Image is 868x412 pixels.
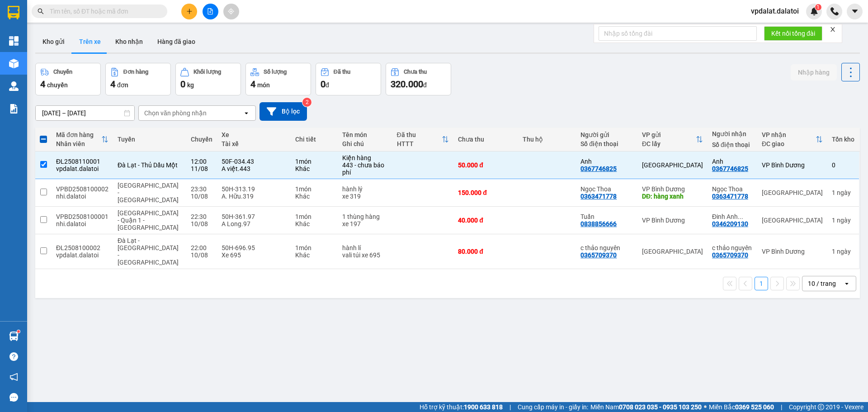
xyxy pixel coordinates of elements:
div: Khác [295,193,333,200]
div: 50H-696.95 [222,244,287,251]
sup: 1 [815,4,821,10]
div: 10/08 [191,220,212,227]
div: ĐC lấy [642,140,696,147]
img: logo-vxr [8,6,19,19]
div: VPBD2508100002 [56,185,108,193]
div: VP Bình Dương [762,161,823,169]
div: Ngọc Thoa [580,185,633,193]
div: 0367746825 [712,165,748,172]
button: Số lượng4món [245,63,311,95]
div: 10 / trang [808,279,836,288]
span: Cung cấp máy in - giấy in: [518,402,588,412]
div: 10/08 [191,251,212,259]
th: Toggle SortBy [392,128,454,152]
div: Ngọc Thoa [712,185,753,193]
span: aim [228,8,234,14]
span: 4 [40,79,45,90]
div: 50.000 đ [458,161,514,169]
span: Kết nối tổng đài [771,28,815,38]
div: Khối lượng [193,69,221,75]
input: Tìm tên, số ĐT hoặc mã đơn [50,6,156,16]
div: Chưa thu [404,69,427,75]
button: Hàng đã giao [150,31,203,52]
span: Đà Lạt - [GEOGRAPHIC_DATA] - [GEOGRAPHIC_DATA] [118,237,179,266]
button: Đơn hàng4đơn [105,63,171,95]
span: question-circle [9,352,18,361]
div: A. Hữu.319 [222,193,287,200]
span: [GEOGRAPHIC_DATA] - Quận 1 - [GEOGRAPHIC_DATA] [118,209,179,231]
div: Chưa thu [458,136,514,143]
th: Toggle SortBy [637,128,708,152]
div: hành lý [342,185,387,193]
div: xe 319 [342,193,387,200]
div: ĐL2508100002 [56,244,108,251]
span: file-add [207,8,213,14]
div: VP Bình Dương [762,248,823,255]
span: message [9,393,18,402]
div: vpdalat.dalatoi [56,165,108,172]
span: 1 [816,4,820,10]
div: VPBD2508100001 [56,213,108,220]
div: hành lí [342,244,387,251]
img: phone-icon [830,7,839,15]
div: Tồn kho [832,136,854,143]
div: A việt.443 [222,165,287,172]
div: ĐL2508110001 [56,158,108,165]
div: Người nhận [712,130,753,137]
div: [GEOGRAPHIC_DATA] [762,189,823,196]
div: Tuyến [118,136,181,143]
button: Chuyến4chuyến [35,63,101,95]
div: Ghi chú [342,140,387,147]
button: plus [181,4,197,19]
div: xe 197 [342,220,387,227]
div: 0365709370 [580,251,617,259]
div: [GEOGRAPHIC_DATA] [642,161,703,169]
div: 1 [832,189,854,196]
span: ⚪️ [704,405,707,409]
div: 40.000 đ [458,217,514,224]
span: 320.000 [391,79,423,90]
div: VP nhận [762,131,816,138]
div: Khác [295,165,333,172]
input: Nhập số tổng đài [599,26,757,41]
div: DĐ: hàng xanh [642,193,703,200]
img: icon-new-feature [810,7,818,15]
img: dashboard-icon [9,36,19,46]
img: solution-icon [9,104,19,114]
div: 50F-034.43 [222,158,287,165]
div: VP Bình Dương [642,185,703,193]
div: 0 [832,161,854,169]
div: 10/08 [191,193,212,200]
span: ngày [837,217,851,224]
img: warehouse-icon [9,59,19,68]
button: Chưa thu320.000đ [386,63,451,95]
div: Kiện hàng [342,154,387,161]
div: A Long.97 [222,220,287,227]
div: 0363471778 [712,193,748,200]
div: vali túi xe 695 [342,251,387,259]
span: Hỗ trợ kỹ thuật: [420,402,503,412]
span: món [257,81,270,89]
img: warehouse-icon [9,81,19,91]
div: 1 [832,217,854,224]
button: Khối lượng0kg [175,63,241,95]
span: đơn [117,81,128,89]
div: c thảo nguyên [712,244,753,251]
div: [GEOGRAPHIC_DATA] [642,248,703,255]
span: Đà Lạt - Thủ Dầu Một [118,161,178,169]
span: | [781,402,782,412]
div: VP gửi [642,131,696,138]
div: 0365709370 [712,251,748,259]
button: Kho nhận [108,31,150,52]
div: Số điện thoại [712,141,753,148]
strong: 1900 633 818 [464,403,503,411]
span: ngày [837,248,851,255]
div: 11/08 [191,165,212,172]
span: kg [187,81,194,89]
span: 0 [180,79,185,90]
span: | [509,402,511,412]
input: Select a date range. [36,106,134,120]
span: 4 [250,79,255,90]
button: Đã thu0đ [316,63,381,95]
span: đ [325,81,329,89]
